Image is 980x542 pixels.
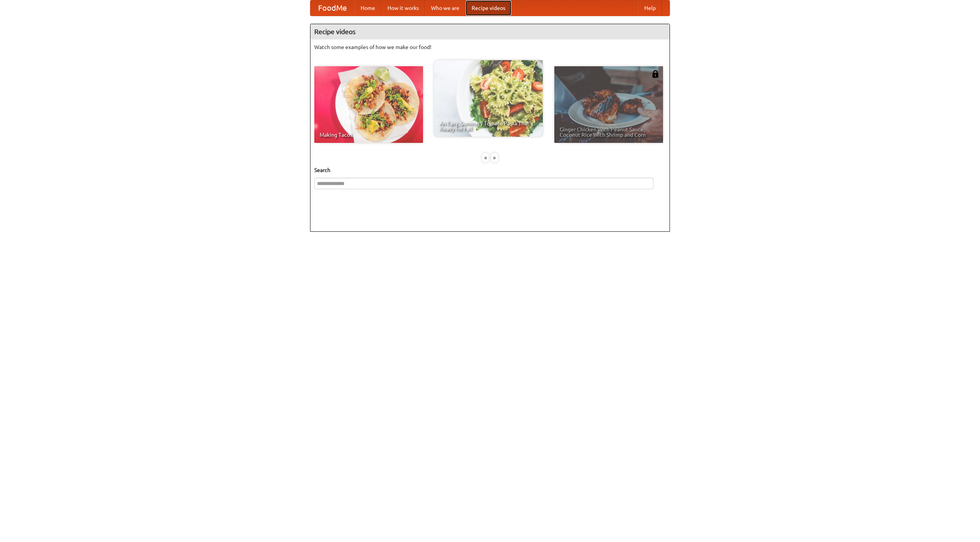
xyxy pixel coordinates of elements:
div: » [491,153,498,162]
h5: Search [314,166,666,174]
a: Recipe videos [465,0,511,16]
a: Home [354,0,381,16]
a: Who we are [425,0,465,16]
a: Help [638,0,662,16]
span: Making Tacos [320,132,418,138]
h4: Recipe videos [310,24,670,39]
span: An Easy, Summery Tomato Pasta That's Ready for Fall [439,121,537,131]
a: Making Tacos [314,66,423,143]
a: How it works [381,0,425,16]
a: FoodMe [310,0,354,16]
a: An Easy, Summery Tomato Pasta That's Ready for Fall [434,60,543,137]
div: « [482,153,489,162]
p: Watch some examples of how we make our food! [314,43,666,51]
img: 483408.png [652,70,659,78]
